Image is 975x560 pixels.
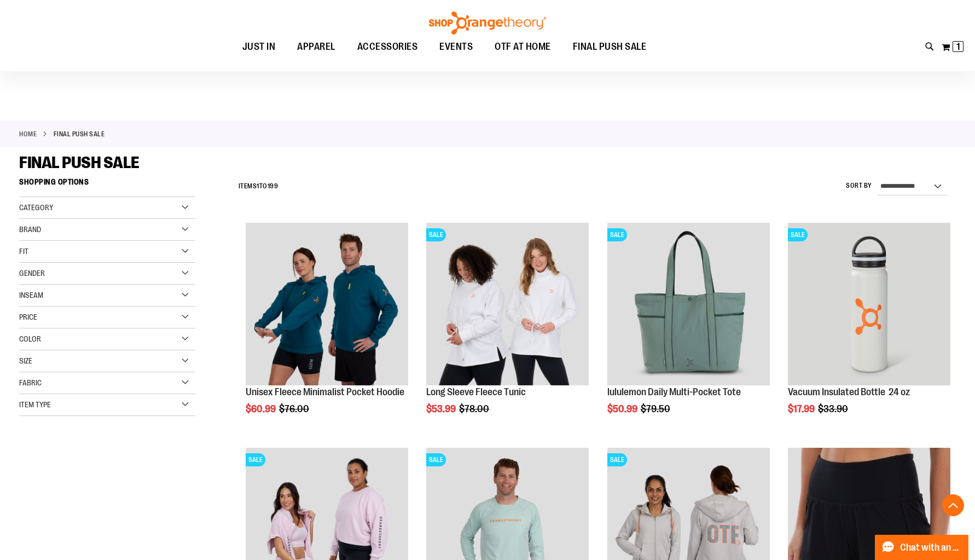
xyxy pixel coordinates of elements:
[231,34,287,60] a: JUST IN
[246,403,277,414] span: $60.99
[788,223,950,385] img: Vacuum Insulated Bottle 24 oz
[426,228,446,241] span: SALE
[19,313,37,321] span: Price
[641,403,672,414] span: $79.50
[495,34,551,59] span: OTF AT HOME
[19,378,42,387] span: Fabric
[426,453,446,466] span: SALE
[818,403,850,414] span: $33.90
[19,153,140,172] span: FINAL PUSH SALE
[607,223,770,385] img: lululemon Daily Multi-Pocket Tote
[484,34,562,60] a: OTF AT HOME
[426,386,526,397] a: Long Sleeve Fleece Tunic
[357,34,418,59] span: ACCESSORIES
[19,400,51,409] span: Item Type
[286,34,346,60] a: APPAREL
[297,34,335,59] span: APPAREL
[19,247,28,256] span: Fit
[788,386,910,397] a: Vacuum Insulated Bottle 24 oz
[428,34,484,60] a: EVENTS
[607,228,627,241] span: SALE
[459,403,491,414] span: $78.00
[242,34,276,59] span: JUST IN
[602,217,775,442] div: product
[54,129,105,139] strong: FINAL PUSH SALE
[607,223,770,387] a: lululemon Daily Multi-Pocket ToteSALE
[19,291,43,299] span: Inseam
[246,386,404,397] a: Unisex Fleece Minimalist Pocket Hoodie
[239,178,278,195] h2: Items to
[426,403,457,414] span: $53.99
[19,334,41,343] span: Color
[19,225,41,234] span: Brand
[900,542,962,553] span: Chat with an Expert
[942,494,964,516] button: Back To Top
[246,223,408,387] a: Unisex Fleece Minimalist Pocket Hoodie
[246,453,265,466] span: SALE
[607,453,627,466] span: SALE
[562,34,658,59] a: FINAL PUSH SALE
[875,535,969,560] button: Chat with an Expert
[427,11,548,34] img: Shop Orangetheory
[421,217,594,442] div: product
[788,228,808,241] span: SALE
[426,223,589,387] a: Product image for Fleece Long SleeveSALE
[782,217,956,442] div: product
[956,41,960,52] span: 1
[279,403,311,414] span: $76.00
[788,403,816,414] span: $17.99
[607,386,741,397] a: lululemon Daily Multi-Pocket Tote
[439,34,473,59] span: EVENTS
[607,403,639,414] span: $50.99
[346,34,429,60] a: ACCESSORIES
[19,129,37,139] a: Home
[788,223,950,387] a: Vacuum Insulated Bottle 24 ozSALE
[19,203,53,212] span: Category
[19,269,45,278] span: Gender
[246,223,408,385] img: Unisex Fleece Minimalist Pocket Hoodie
[573,34,647,59] span: FINAL PUSH SALE
[19,356,32,365] span: Size
[268,182,278,190] span: 199
[426,223,589,385] img: Product image for Fleece Long Sleeve
[240,217,414,442] div: product
[257,182,259,190] span: 1
[19,172,195,197] strong: Shopping Options
[846,181,872,190] label: Sort By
